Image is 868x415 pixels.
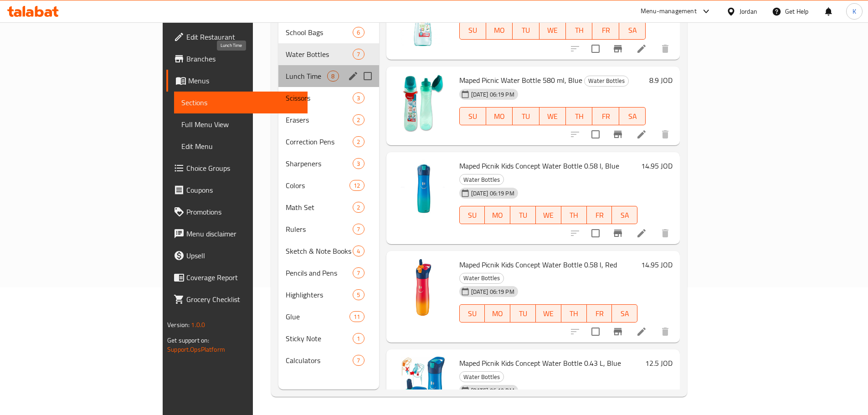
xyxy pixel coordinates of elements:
[459,206,485,224] button: SU
[278,109,379,131] div: Erasers2
[278,87,379,109] div: Scissors3
[607,222,629,244] button: Branch-specific-item
[485,206,510,224] button: MO
[353,289,364,300] div: items
[353,159,364,168] span: 3
[486,107,513,125] button: MO
[591,209,609,222] span: FR
[353,224,364,235] div: items
[353,202,364,213] div: items
[565,209,583,222] span: TH
[174,113,308,135] a: Full Menu View
[539,107,566,125] button: WE
[616,307,634,320] span: SA
[353,50,364,59] span: 7
[654,222,676,244] button: delete
[623,24,642,37] span: SA
[585,76,628,86] span: Water Bottles
[350,181,364,190] span: 12
[459,159,619,173] span: Maped Picnik Kids Concept Water Bottle 0.58 l, Blue
[166,157,308,179] a: Choice Groups
[488,307,507,320] span: MO
[596,24,615,37] span: FR
[181,97,300,108] span: Sections
[286,49,353,60] div: Water Bottles
[591,307,609,320] span: FR
[278,18,379,375] nav: Menu sections
[167,319,190,331] span: Version:
[619,107,646,125] button: SA
[488,209,507,222] span: MO
[460,273,503,283] span: Water Bottles
[278,262,379,284] div: Pencils and Pens7
[286,27,353,38] div: School Bags
[186,294,300,305] span: Grocery Checklist
[353,246,364,256] div: items
[278,43,379,65] div: Water Bottles7
[463,110,483,123] span: SU
[586,224,605,243] span: Select to update
[654,38,676,60] button: delete
[514,307,532,320] span: TU
[186,53,300,64] span: Branches
[619,21,646,40] button: SA
[286,355,353,366] span: Calculators
[592,21,619,40] button: FR
[286,267,353,278] div: Pencils and Pens
[592,107,619,125] button: FR
[616,209,634,222] span: SA
[459,356,621,370] span: Maped Picnik Kids Concept Water Bottle 0.43 L, Blue
[186,228,300,239] span: Menu disclaimer
[186,272,300,283] span: Coverage Report
[459,73,582,87] span: Maped Picnic Water Bottle 580 ml, Blue
[286,311,349,322] span: Glue
[467,386,518,395] span: [DATE] 06:19 PM
[645,357,673,369] h6: 12.5 JOD
[186,31,300,42] span: Edit Restaurant
[346,69,360,83] button: edit
[463,209,482,222] span: SU
[459,258,617,272] span: Maped Picnik Kids Concept Water Bottle 0.58 l, Red
[286,333,353,344] div: Sticky Note
[612,304,637,323] button: SA
[516,24,535,37] span: TU
[353,269,364,277] span: 7
[636,326,647,337] a: Edit menu item
[636,129,647,140] a: Edit menu item
[459,304,485,323] button: SU
[278,218,379,240] div: Rulers7
[641,6,697,17] div: Menu-management
[641,258,673,271] h6: 14.95 JOD
[166,245,308,266] a: Upsell
[510,206,536,224] button: TU
[467,189,518,198] span: [DATE] 06:19 PM
[586,125,605,144] span: Select to update
[286,246,353,256] span: Sketch & Note Books
[278,153,379,174] div: Sharpeners3
[278,328,379,349] div: Sticky Note1
[539,209,558,222] span: WE
[539,307,558,320] span: WE
[167,334,209,346] span: Get support on:
[654,123,676,145] button: delete
[543,110,562,123] span: WE
[649,74,673,87] h6: 8.9 JOD
[353,355,364,366] div: items
[607,123,629,145] button: Branch-specific-item
[166,179,308,201] a: Coupons
[623,110,642,123] span: SA
[536,206,561,224] button: WE
[278,284,379,306] div: Highlighters5
[278,306,379,328] div: Glue11
[394,258,452,317] img: Maped Picnik Kids Concept Water Bottle 0.58 l, Red
[174,135,308,157] a: Edit Menu
[463,307,482,320] span: SU
[463,24,483,37] span: SU
[460,174,503,185] span: Water Bottles
[278,349,379,371] div: Calculators7
[654,321,676,343] button: delete
[353,356,364,365] span: 7
[286,136,353,147] span: Correction Pens
[740,6,757,16] div: Jordan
